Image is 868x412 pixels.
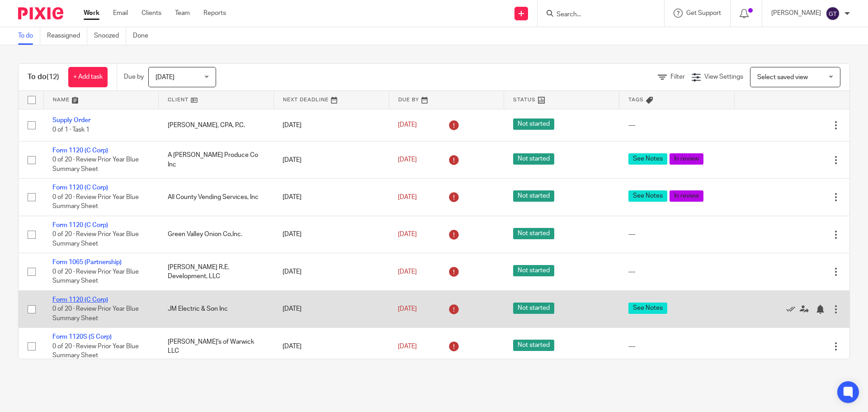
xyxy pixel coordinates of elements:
a: Form 1120 (C Corp) [52,185,108,191]
span: 0 of 20 · Review Prior Year Blue Summary Sheet [52,157,139,173]
p: Due by [124,72,144,81]
span: 0 of 1 · Task 1 [52,127,90,133]
a: + Add task [68,67,108,87]
td: [DATE] [274,141,389,178]
a: Form 1065 (Partnership) [52,259,122,265]
p: [PERSON_NAME] [771,9,821,18]
span: 0 of 20 · Review Prior Year Blue Summary Sheet [52,343,139,359]
span: [DATE] [398,122,417,128]
a: Reassigned [47,27,87,45]
td: [PERSON_NAME]'s of Warwick LLC [159,328,274,365]
a: Form 1120 (C Corp) [52,222,108,228]
div: --- [628,342,726,351]
a: Reports [203,9,226,18]
div: --- [628,267,726,276]
span: 0 of 20 · Review Prior Year Blue Summary Sheet [52,231,139,247]
span: In review [670,153,703,165]
td: JM Electric & Son Inc [159,290,274,327]
td: [DATE] [274,290,389,327]
td: [DATE] [274,179,389,216]
input: Search [556,11,637,19]
span: [DATE] [398,156,417,163]
a: Mark as done [786,304,800,313]
img: Pixie [18,7,63,19]
td: Green Valley Onion Co,Inc. [159,216,274,253]
td: [PERSON_NAME], CPA, P.C. [159,109,274,141]
td: [DATE] [274,216,389,253]
span: [DATE] [398,194,417,200]
span: See Notes [628,190,667,202]
span: Filter [670,74,685,80]
a: Form 1120 (C Corp) [52,147,108,154]
a: Team [175,9,190,18]
span: See Notes [628,303,667,314]
span: [DATE] [156,74,175,81]
span: In review [670,190,703,202]
td: [DATE] [274,328,389,365]
div: --- [628,121,726,130]
a: Clients [142,9,161,18]
span: Select saved view [757,74,808,81]
span: Get Support [686,10,721,16]
span: Not started [513,228,554,239]
span: 0 of 20 · Review Prior Year Blue Summary Sheet [52,194,139,210]
span: Not started [513,303,554,314]
span: Not started [513,118,554,130]
img: svg%3E [826,6,840,21]
td: [PERSON_NAME] R.E. Development, LLC [159,253,274,290]
a: Email [113,9,128,18]
span: 0 of 20 · Review Prior Year Blue Summary Sheet [52,269,139,284]
a: Supply Order [52,117,90,123]
td: [DATE] [274,109,389,141]
td: All County Vending Services, Inc [159,179,274,216]
a: Done [133,27,155,45]
a: To do [18,27,40,45]
span: (12) [47,73,59,81]
span: 0 of 20 · Review Prior Year Blue Summary Sheet [52,306,139,322]
span: Not started [513,340,554,351]
a: Form 1120S (S Corp) [52,334,112,340]
a: Work [84,9,99,18]
h1: To do [28,72,59,82]
span: View Settings [704,74,743,80]
span: See Notes [628,153,667,165]
span: [DATE] [398,269,417,275]
a: Snoozed [94,27,126,45]
span: Not started [513,265,554,276]
span: Not started [513,153,554,165]
a: Form 1120 (C Corp) [52,297,108,303]
span: [DATE] [398,306,417,312]
span: [DATE] [398,343,417,350]
td: A [PERSON_NAME] Produce Co Inc [159,141,274,178]
span: Tags [628,97,644,102]
td: [DATE] [274,253,389,290]
div: --- [628,230,726,239]
span: Not started [513,190,554,202]
span: [DATE] [398,231,417,237]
